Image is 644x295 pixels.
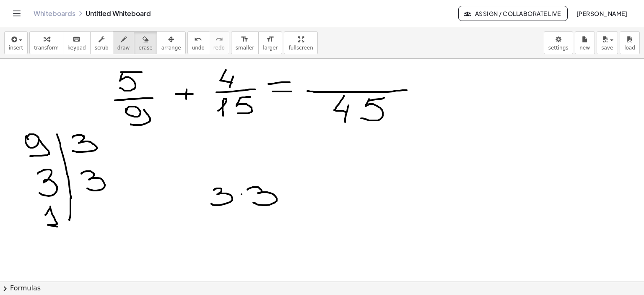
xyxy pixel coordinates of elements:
button: new [575,31,595,54]
span: Assign / Collaborate Live [465,10,561,17]
span: new [579,45,590,51]
i: format_size [241,34,249,44]
a: Whiteboards [34,9,75,18]
button: [PERSON_NAME] [569,6,634,21]
span: scrub [95,45,109,51]
button: keyboardkeypad [63,31,91,54]
button: redoredo [209,31,229,54]
i: redo [215,34,223,44]
button: Toggle navigation [10,7,23,20]
span: fullscreen [288,45,313,51]
button: insert [4,31,28,54]
button: Assign / Collaborate Live [458,6,568,21]
span: insert [9,45,23,51]
span: redo [213,45,225,51]
button: draw [113,31,135,54]
span: load [624,45,635,51]
button: arrange [157,31,186,54]
span: settings [548,45,569,51]
i: undo [194,34,202,44]
span: undo [192,45,205,51]
i: format_size [266,34,274,44]
button: settings [544,31,573,54]
button: undoundo [187,31,209,54]
button: format_sizesmaller [231,31,259,54]
span: keypad [68,45,86,51]
span: draw [117,45,130,51]
button: scrub [90,31,113,54]
button: erase [134,31,157,54]
span: [PERSON_NAME] [576,10,627,17]
i: keyboard [73,34,80,44]
span: larger [263,45,278,51]
span: smaller [236,45,254,51]
span: arrange [161,45,181,51]
button: format_sizelarger [258,31,282,54]
button: save [597,31,618,54]
span: transform [34,45,59,51]
span: erase [138,45,152,51]
button: fullscreen [284,31,317,54]
span: save [601,45,613,51]
button: transform [29,31,63,54]
button: load [620,31,640,54]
